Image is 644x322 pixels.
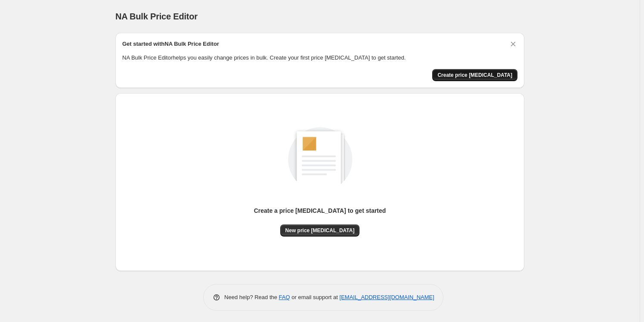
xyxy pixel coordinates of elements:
button: Dismiss card [509,40,517,48]
span: Need help? Read the [224,294,279,300]
p: Create a price [MEDICAL_DATA] to get started [254,206,386,215]
p: NA Bulk Price Editor helps you easily change prices in bulk. Create your first price [MEDICAL_DAT... [122,54,517,62]
span: NA Bulk Price Editor [115,12,198,21]
span: New price [MEDICAL_DATA] [285,227,355,234]
button: Create price change job [432,69,517,81]
a: [EMAIL_ADDRESS][DOMAIN_NAME] [340,294,434,300]
span: or email support at [290,294,340,300]
button: New price [MEDICAL_DATA] [280,224,360,237]
h2: Get started with NA Bulk Price Editor [122,40,219,48]
span: Create price [MEDICAL_DATA] [437,72,512,79]
a: FAQ [279,294,290,300]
